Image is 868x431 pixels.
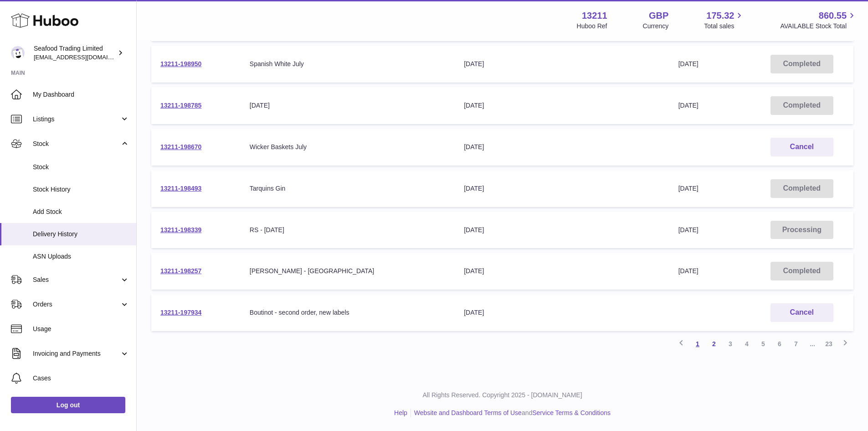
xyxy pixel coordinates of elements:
div: Seafood Trading Limited [34,44,116,62]
p: All Rights Reserved. Copyright 2025 - [DOMAIN_NAME] [144,391,861,400]
button: Cancel [770,138,833,156]
a: 3 [722,336,739,352]
span: Usage [33,325,129,333]
span: [DATE] [678,267,699,275]
span: 860.55 [819,10,847,22]
div: [DATE] [250,101,446,110]
a: 5 [755,336,771,352]
div: [PERSON_NAME] - [GEOGRAPHIC_DATA] [250,267,446,275]
span: [DATE] [678,185,699,192]
span: Delivery History [33,230,129,239]
div: [DATE] [464,143,660,151]
a: 1 [689,336,706,352]
span: [DATE] [678,102,699,109]
div: Currency [643,22,669,31]
span: Cases [33,374,129,383]
span: Add Stock [33,208,129,216]
div: Tarquins Gin [250,184,446,193]
a: 23 [821,336,837,352]
a: Service Terms & Conditions [532,409,611,416]
span: Stock [33,163,129,171]
div: [DATE] [464,101,660,110]
strong: GBP [649,10,668,22]
a: 175.32 Total sales [704,10,745,31]
span: Total sales [704,22,745,31]
span: Listings [33,115,120,124]
span: Sales [33,275,120,284]
span: AVAILABLE Stock Total [780,22,857,31]
a: 13211-198493 [160,185,201,192]
div: [DATE] [464,184,660,193]
a: 13211-198950 [160,60,201,68]
li: and [411,409,611,417]
span: Stock History [33,185,129,194]
span: [DATE] [678,226,699,234]
div: RS - [DATE] [250,226,446,234]
div: [DATE] [464,308,660,317]
a: Help [394,409,407,416]
div: Huboo Ref [577,22,607,31]
a: 2 [706,336,722,352]
div: [DATE] [464,60,660,68]
div: [DATE] [464,267,660,275]
div: Wicker Baskets July [250,143,446,151]
button: Cancel [770,303,833,322]
span: Stock [33,140,120,148]
img: online@rickstein.com [11,46,25,60]
div: Spanish White July [250,60,446,68]
a: 860.55 AVAILABLE Stock Total [780,10,857,31]
span: ... [804,336,821,352]
a: Website and Dashboard Terms of Use [414,409,522,416]
span: [EMAIL_ADDRESS][DOMAIN_NAME] [34,53,134,61]
span: My Dashboard [33,90,129,99]
span: ASN Uploads [33,252,129,261]
div: [DATE] [464,226,660,234]
strong: 13211 [582,10,607,22]
span: Invoicing and Payments [33,349,120,358]
span: Orders [33,300,120,309]
span: 175.32 [706,10,734,22]
a: 13211-198339 [160,226,201,234]
a: 6 [771,336,788,352]
a: 13211-197934 [160,309,201,316]
span: [DATE] [678,60,699,68]
a: 13211-198257 [160,267,201,275]
a: Log out [11,397,125,413]
a: 4 [739,336,755,352]
div: Boutinot - second order, new labels [250,308,446,317]
a: 13211-198785 [160,102,201,109]
a: 7 [788,336,804,352]
a: 13211-198670 [160,143,201,151]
